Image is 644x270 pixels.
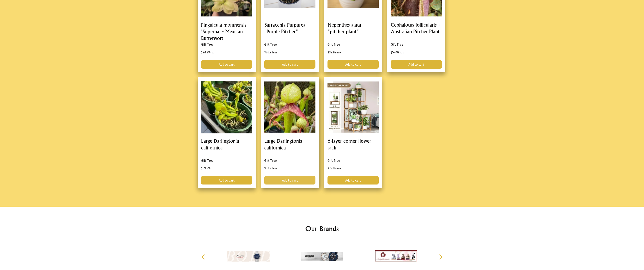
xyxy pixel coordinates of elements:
[197,224,447,234] h2: Our Brands
[199,252,208,262] button: Previous
[327,60,379,69] a: Add to cart
[391,60,442,69] a: Add to cart
[264,60,315,69] a: Add to cart
[201,60,252,69] a: Add to cart
[201,176,252,185] a: Add to cart
[264,176,315,185] a: Add to cart
[436,252,445,262] button: Next
[327,176,379,185] a: Add to cart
